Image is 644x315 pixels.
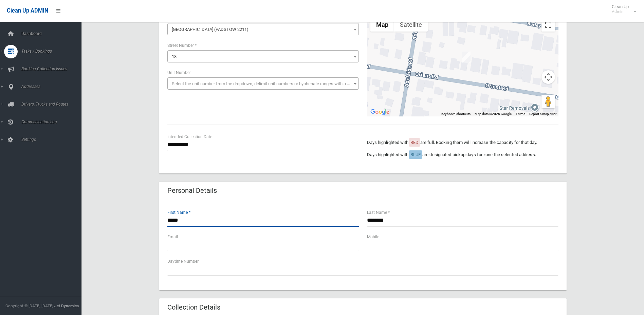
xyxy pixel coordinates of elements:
[612,9,629,14] small: Admin
[5,303,53,308] span: Copyright © [DATE]-[DATE]
[19,119,87,124] span: Communication Log
[19,67,87,71] span: Booking Collection Issues
[541,18,555,32] button: Toggle fullscreen view
[541,70,555,84] button: Map camera controls
[19,49,87,54] span: Tasks / Bookings
[19,31,87,36] span: Dashboard
[54,303,79,308] strong: Jet Dynamics
[462,52,471,63] div: 18 Orient Road, PADSTOW NSW 2211
[369,108,391,116] a: Open this area in Google Maps (opens a new window)
[369,108,391,116] img: Google
[367,151,558,159] p: Days highlighted with are designated pickup days for zone the selected address.
[541,95,555,108] button: Drag Pegman onto the map to open Street View
[19,137,87,142] span: Settings
[7,7,48,14] span: Clean Up ADMIN
[19,102,87,107] span: Drivers, Trucks and Routes
[159,301,228,314] header: Collection Details
[441,112,471,116] button: Keyboard shortcuts
[167,50,359,62] span: 18
[608,4,636,14] span: Clean Up
[167,23,359,35] span: Orient Road (PADSTOW 2211)
[370,18,394,32] button: Show street map
[394,18,428,32] button: Show satellite imagery
[367,138,558,147] p: Days highlighted with are full. Booking them will increase the capacity for that day.
[159,184,225,197] header: Personal Details
[169,52,357,61] span: 18
[19,84,87,89] span: Addresses
[172,54,177,59] span: 18
[529,112,556,116] a: Report a map error
[410,140,419,145] span: RED
[516,112,525,116] a: Terms
[410,152,421,157] span: BLUE
[172,81,362,86] span: Select the unit number from the dropdown, delimit unit numbers or hyphenate ranges with a comma
[475,112,512,116] span: Map data ©2025 Google
[169,25,357,34] span: Orient Road (PADSTOW 2211)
